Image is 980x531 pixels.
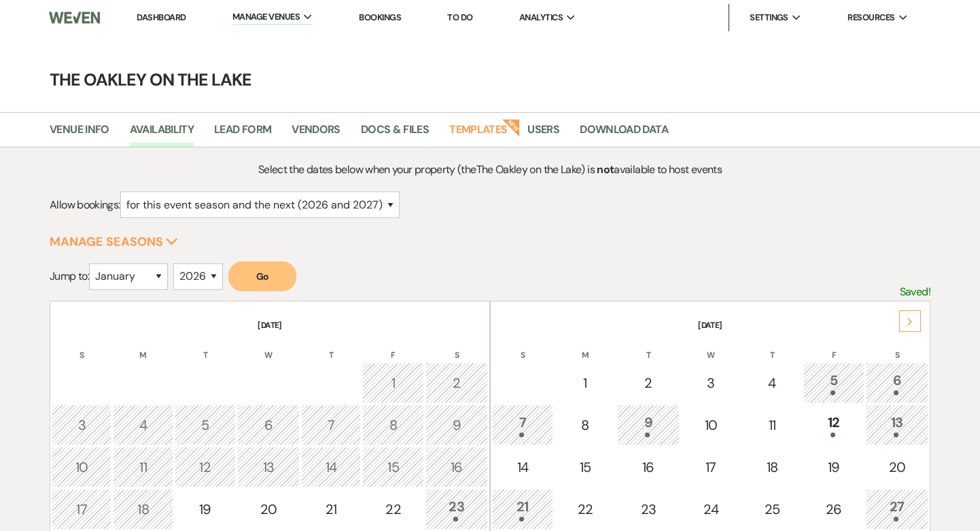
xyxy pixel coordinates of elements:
[301,333,361,361] th: T
[811,370,857,395] div: 5
[309,499,353,519] div: 21
[688,373,733,393] div: 3
[160,161,820,179] p: Select the dates below when your property (the The Oakley on the Lake ) is available to host events
[245,499,292,519] div: 20
[597,162,614,177] strong: not
[555,333,616,361] th: M
[359,12,401,23] a: Bookings
[500,457,546,477] div: 14
[580,121,668,147] a: Download Data
[59,499,104,519] div: 17
[750,457,794,477] div: 18
[370,415,416,435] div: 8
[688,415,733,435] div: 10
[52,303,488,331] th: [DATE]
[447,12,472,23] a: To Do
[847,11,894,24] span: Resources
[433,373,480,393] div: 2
[49,3,100,32] img: Weven Logo
[50,198,120,212] span: Allow bookings:
[811,457,857,477] div: 19
[182,499,228,519] div: 19
[175,333,236,361] th: T
[228,261,296,291] button: Go
[52,333,111,361] th: S
[811,499,857,519] div: 26
[873,457,921,477] div: 20
[425,333,488,361] th: S
[59,457,104,477] div: 10
[750,373,794,393] div: 4
[237,333,300,361] th: W
[750,499,794,519] div: 25
[617,333,680,361] th: T
[873,412,921,437] div: 13
[681,333,741,361] th: W
[803,333,864,361] th: F
[519,11,563,24] span: Analytics
[433,415,480,435] div: 9
[500,496,546,521] div: 21
[214,121,271,147] a: Lead Form
[527,121,559,147] a: Users
[137,12,186,23] a: Dashboard
[50,236,178,248] button: Manage Seasons
[502,117,521,136] strong: New
[688,457,733,477] div: 17
[59,415,104,435] div: 3
[232,10,300,24] span: Manage Venues
[113,333,173,361] th: M
[120,457,165,477] div: 11
[1,68,979,92] h4: The Oakley on the Lake
[492,303,928,331] th: [DATE]
[562,415,608,435] div: 8
[361,121,429,147] a: Docs & Files
[492,333,553,361] th: S
[625,373,672,393] div: 2
[309,415,353,435] div: 7
[873,370,921,395] div: 6
[50,269,89,283] span: Jump to:
[750,11,788,24] span: Settings
[625,499,672,519] div: 23
[900,283,930,301] p: Saved!
[811,412,857,437] div: 12
[130,121,194,147] a: Availability
[50,121,109,147] a: Venue Info
[370,499,416,519] div: 22
[362,333,423,361] th: F
[245,457,292,477] div: 13
[309,457,353,477] div: 14
[866,333,928,361] th: S
[370,457,416,477] div: 15
[120,415,165,435] div: 4
[625,412,672,437] div: 9
[688,499,733,519] div: 24
[562,499,608,519] div: 22
[370,373,416,393] div: 1
[182,415,228,435] div: 5
[292,121,340,147] a: Vendors
[245,415,292,435] div: 6
[750,415,794,435] div: 11
[433,496,480,521] div: 23
[625,457,672,477] div: 16
[742,333,802,361] th: T
[562,457,608,477] div: 15
[120,499,165,519] div: 18
[562,373,608,393] div: 1
[873,496,921,521] div: 27
[449,121,507,147] a: Templates
[182,457,228,477] div: 12
[433,457,480,477] div: 16
[500,412,546,437] div: 7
